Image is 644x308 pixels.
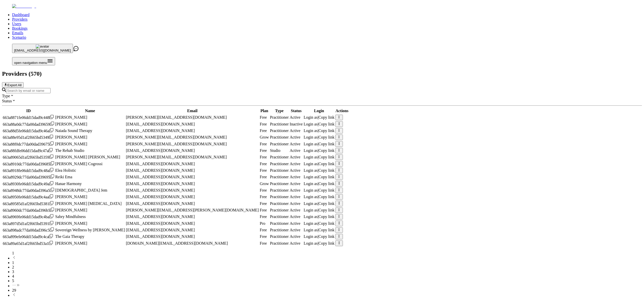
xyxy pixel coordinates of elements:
[126,241,228,245] span: [DOMAIN_NAME][EMAIL_ADDRESS][DOMAIN_NAME]
[126,115,227,119] span: [PERSON_NAME][EMAIL_ADDRESS][DOMAIN_NAME]
[3,168,54,173] div: Click to copy
[55,122,87,126] span: [PERSON_NAME]
[290,128,303,133] div: Active
[304,128,334,133] div: |
[270,182,289,186] span: validated
[304,122,318,126] span: Login as
[304,214,334,219] div: |
[260,195,267,199] span: Free
[12,35,26,39] a: Scenario
[3,201,54,206] div: Click to copy
[3,135,54,140] div: Click to copy
[270,195,289,199] span: validated
[55,208,87,212] span: [PERSON_NAME]
[14,49,71,52] span: [EMAIL_ADDRESS][DOMAIN_NAME]
[12,265,642,270] li: pagination item 2
[304,188,318,192] span: Login as
[12,293,642,298] li: next page button
[55,228,125,232] span: Sovereign Wellness by [PERSON_NAME]
[6,88,51,93] input: Search by email or name
[290,142,303,146] div: Active
[304,135,318,139] span: Login as
[2,251,642,298] nav: pagination navigation
[3,161,54,166] div: Click to copy
[304,241,318,245] span: Login as
[260,168,267,172] span: Free
[304,208,318,212] span: Login as
[270,115,289,119] span: validated
[318,182,335,186] span: Copy link
[126,108,259,113] th: Email
[290,188,303,193] div: Active
[304,234,318,239] span: Login as
[3,214,54,219] div: Click to copy
[3,188,54,193] div: Click to copy
[126,128,195,133] span: [EMAIL_ADDRESS][DOMAIN_NAME]
[55,221,87,226] span: [PERSON_NAME]
[12,26,27,30] a: Bookings
[12,22,21,26] a: Users
[12,4,36,9] img: Fluum Logo
[260,214,267,219] span: Free
[270,175,289,179] span: validated
[3,241,54,246] div: Click to copy
[2,98,642,103] div: Status
[55,142,87,146] span: [PERSON_NAME]
[126,168,195,172] span: [EMAIL_ADDRESS][DOMAIN_NAME]
[335,108,349,113] th: Actions
[304,115,318,119] span: Login as
[55,241,87,245] span: [PERSON_NAME]
[270,148,280,153] span: validated
[260,122,267,126] span: Free
[260,128,267,133] span: Free
[304,162,334,166] div: |
[55,175,72,179] span: Reiki Ema
[318,221,335,226] span: Copy link
[3,142,54,147] div: Click to copy
[304,115,334,120] div: |
[304,168,318,172] span: Login as
[304,188,334,193] div: |
[14,61,47,65] span: open navigation menu
[260,148,267,153] span: Free
[270,162,289,166] span: validated
[304,214,318,219] span: Login as
[290,234,303,239] div: Active
[3,128,54,133] div: Click to copy
[12,279,642,283] li: pagination item 5
[318,142,335,146] span: Copy link
[3,155,54,160] div: Click to copy
[126,234,195,239] span: [EMAIL_ADDRESS][DOMAIN_NAME]
[126,175,195,179] span: [EMAIL_ADDRESS][DOMAIN_NAME]
[55,182,82,186] span: Hanae Harmony
[126,201,195,206] span: [EMAIL_ADDRESS][DOMAIN_NAME]
[55,168,76,172] span: Elea Holistic
[3,221,54,226] div: Click to copy
[12,57,55,65] button: Open menu
[3,174,54,180] div: Click to copy
[260,135,269,139] span: Grow
[318,234,335,239] span: Copy link
[2,93,642,98] div: Type
[304,155,334,159] div: |
[304,221,318,226] span: Login as
[304,128,318,133] span: Login as
[260,201,267,206] span: Free
[3,228,54,233] div: Click to copy
[270,108,289,113] th: Type
[260,142,267,146] span: Free
[2,70,642,77] h2: Providers ( 570 )
[12,260,642,265] li: pagination item 1 active
[304,228,318,232] span: Login as
[270,234,289,239] span: validated
[318,201,335,206] span: Copy link
[290,208,303,212] div: Active
[12,31,23,35] a: Emails
[304,142,318,146] span: Login as
[304,201,318,206] span: Login as
[12,251,14,255] span: 1
[55,188,107,192] span: [DEMOGRAPHIC_DATA] Jem
[12,288,642,293] li: pagination item 29
[304,195,318,199] span: Login as
[318,122,335,126] span: Copy link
